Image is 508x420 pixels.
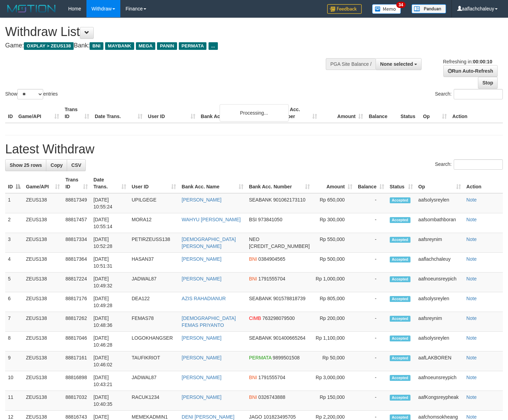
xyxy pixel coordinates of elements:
[182,394,221,400] a: [PERSON_NAME]
[416,351,464,371] td: aafLAKBOREN
[5,332,23,351] td: 8
[129,272,179,292] td: JADWAL87
[92,103,145,123] th: Date Trans.
[91,332,129,351] td: [DATE] 10:46:28
[467,256,477,262] a: Note
[5,213,23,233] td: 2
[67,159,86,171] a: CSV
[5,89,58,99] label: Show entries
[398,103,420,123] th: Status
[129,351,179,371] td: TAUFIKRIOT
[5,272,23,292] td: 5
[390,336,410,341] span: Accepted
[182,375,221,380] a: [PERSON_NAME]
[5,292,23,312] td: 6
[416,173,464,193] th: Op: activate to sort column ascending
[5,142,503,156] h1: Latest Withdraw
[91,193,129,213] td: [DATE] 10:55:24
[454,89,503,99] input: Search:
[313,253,355,272] td: Rp 500,000
[249,296,272,301] span: SEABANK
[5,253,23,272] td: 4
[220,104,289,122] div: Processing...
[467,355,477,360] a: Note
[129,233,179,253] td: PETIRZEUSS138
[313,213,355,233] td: Rp 300,000
[420,103,450,123] th: Op
[387,173,416,193] th: Status: activate to sort column ascending
[5,312,23,332] td: 7
[63,371,91,391] td: 88816898
[23,253,63,272] td: ZEUS138
[249,217,257,222] span: BSI
[182,217,241,222] a: WAHYU [PERSON_NAME]
[249,236,259,242] span: NEO
[355,272,387,292] td: -
[63,213,91,233] td: 88817457
[63,272,91,292] td: 88817224
[182,414,234,420] a: DENI [PERSON_NAME]
[313,233,355,253] td: Rp 550,000
[274,103,320,123] th: Bank Acc. Number
[249,243,310,249] span: Copy 5859458241594077 to clipboard
[376,58,422,70] button: None selected
[71,162,81,168] span: CSV
[182,296,226,301] a: AZIS RAHADIANUR
[467,414,477,420] a: Note
[23,173,63,193] th: Game/API: activate to sort column ascending
[450,103,503,123] th: Action
[467,236,477,242] a: Note
[46,159,67,171] a: Copy
[355,193,387,213] td: -
[63,391,91,411] td: 88817032
[23,332,63,351] td: ZEUS138
[258,276,285,282] span: Copy 1791555704 to clipboard
[478,77,498,89] a: Stop
[23,312,63,332] td: ZEUS138
[91,371,129,391] td: [DATE] 10:43:21
[129,253,179,272] td: HASAN37
[63,332,91,351] td: 88817046
[313,391,355,411] td: Rp 150,000
[416,272,464,292] td: aafnoeunsreypich
[105,42,134,50] span: MAYBANK
[454,159,503,170] input: Search:
[355,173,387,193] th: Balance: activate to sort column ascending
[390,276,410,282] span: Accepted
[249,256,257,262] span: BNI
[416,312,464,332] td: aafsreynim
[249,197,272,203] span: SEABANK
[313,351,355,371] td: Rp 50,000
[91,213,129,233] td: [DATE] 10:55:14
[129,193,179,213] td: UPILGEGE
[249,315,261,321] span: CIMB
[467,276,477,282] a: Note
[258,256,285,262] span: Copy 0384904565 to clipboard
[355,351,387,371] td: -
[24,42,74,50] span: OXPLAY > ZEUS138
[313,371,355,391] td: Rp 3,000,000
[467,197,477,203] a: Note
[129,391,179,411] td: RACUK1234
[5,193,23,213] td: 1
[467,217,477,222] a: Note
[23,272,63,292] td: ZEUS138
[23,213,63,233] td: ZEUS138
[313,312,355,332] td: Rp 200,000
[435,89,503,99] label: Search:
[390,257,410,262] span: Accepted
[5,371,23,391] td: 10
[16,103,62,123] th: Game/API
[23,233,63,253] td: ZEUS138
[416,253,464,272] td: aaflachchaleuy
[23,391,63,411] td: ZEUS138
[327,4,362,14] img: Feedback.jpg
[91,233,129,253] td: [DATE] 10:52:28
[91,272,129,292] td: [DATE] 10:49:32
[467,375,477,380] a: Note
[313,173,355,193] th: Amount: activate to sort column ascending
[366,103,398,123] th: Balance
[355,332,387,351] td: -
[91,351,129,371] td: [DATE] 10:46:02
[209,42,218,50] span: ...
